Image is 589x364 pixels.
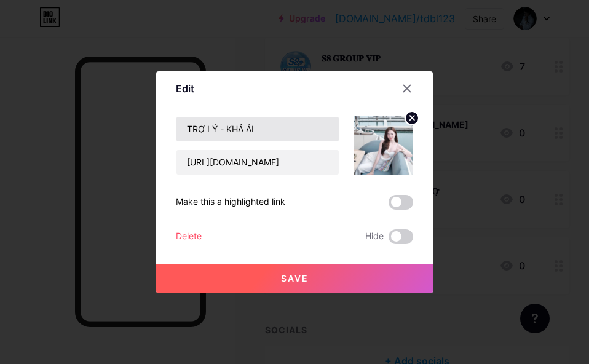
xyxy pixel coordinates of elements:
[176,150,339,175] input: URL
[176,117,339,141] input: Title
[176,195,285,210] div: Make this a highlighted link
[354,116,413,175] img: link_thumbnail
[365,229,384,244] span: Hide
[176,81,194,96] div: Edit
[176,229,202,244] div: Delete
[281,273,309,283] span: Save
[156,264,433,293] button: Save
